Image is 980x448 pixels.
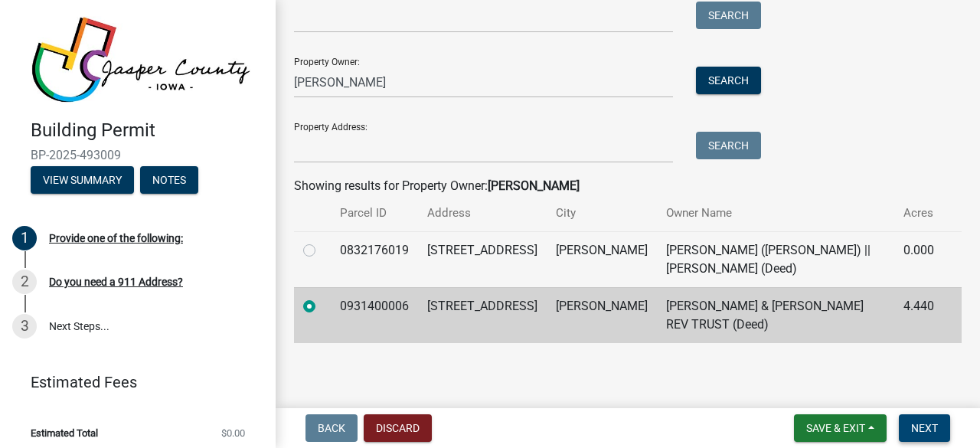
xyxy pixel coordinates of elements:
[696,67,761,94] button: Search
[657,231,894,287] td: [PERSON_NAME] ([PERSON_NAME]) || [PERSON_NAME] (Deed)
[318,422,345,434] span: Back
[547,195,657,231] th: City
[31,175,134,187] wm-modal-confirm: Summary
[331,231,418,287] td: 0832176019
[547,231,657,287] td: [PERSON_NAME]
[488,178,580,193] strong: [PERSON_NAME]
[696,2,761,29] button: Search
[696,132,761,159] button: Search
[794,414,887,442] button: Save & Exit
[911,422,938,434] span: Next
[49,276,183,287] div: Do you need a 911 Address?
[221,428,245,438] span: $0.00
[12,270,37,294] div: 2
[418,231,547,287] td: [STREET_ADDRESS]
[12,226,37,250] div: 1
[31,119,263,142] h4: Building Permit
[806,422,865,434] span: Save & Exit
[31,148,245,162] span: BP-2025-493009
[894,231,943,287] td: 0.000
[294,177,962,195] div: Showing results for Property Owner:
[657,195,894,231] th: Owner Name
[49,233,183,244] div: Provide one of the following:
[31,16,251,103] img: Jasper County, Iowa
[12,367,251,397] a: Estimated Fees
[899,414,950,442] button: Next
[547,287,657,343] td: [PERSON_NAME]
[140,175,198,187] wm-modal-confirm: Notes
[140,166,198,194] button: Notes
[31,166,134,194] button: View Summary
[31,428,98,438] span: Estimated Total
[364,414,432,442] button: Discard
[418,287,547,343] td: [STREET_ADDRESS]
[657,287,894,343] td: [PERSON_NAME] & [PERSON_NAME] REV TRUST (Deed)
[894,195,943,231] th: Acres
[894,287,943,343] td: 4.440
[331,287,418,343] td: 0931400006
[331,195,418,231] th: Parcel ID
[12,314,37,338] div: 3
[305,414,358,442] button: Back
[418,195,547,231] th: Address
